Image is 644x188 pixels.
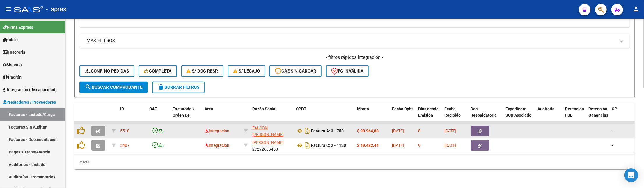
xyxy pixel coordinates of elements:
span: Retencion IIBB [565,106,584,118]
datatable-header-cell: Fecha Cpbt [390,103,416,128]
span: Conf. no pedidas [85,68,129,74]
span: [DATE] [392,129,404,133]
strong: $ 98.964,88 [357,129,379,133]
span: [DATE] [444,129,456,133]
mat-icon: menu [5,6,12,12]
mat-panel-title: MAS FILTROS [86,38,616,44]
span: Borrar Filtros [157,85,199,90]
i: Descargar documento [304,141,311,150]
span: Integración (discapacidad) [3,86,57,93]
button: CAE SIN CARGAR [269,65,322,77]
datatable-header-cell: Auditoria [535,103,563,128]
span: Facturado x Orden De [173,106,194,118]
span: [PERSON_NAME] [252,140,283,145]
span: CAE [149,106,157,111]
span: [DATE] [444,143,456,148]
span: Tesorería [3,49,25,55]
span: Buscar Comprobante [85,85,142,90]
button: Borrar Filtros [152,82,205,93]
span: - apres [46,3,66,16]
datatable-header-cell: Retencion IIBB [563,103,586,128]
span: 5407 [120,143,129,148]
datatable-header-cell: Monto [355,103,390,128]
div: 27287436691 [252,125,291,137]
span: CPBT [296,106,306,111]
span: Area [205,106,213,111]
span: Prestadores / Proveedores [3,99,56,105]
button: S/ Doc Resp. [181,65,224,77]
h4: - filtros rápidos Integración - [79,54,630,61]
datatable-header-cell: Fecha Recibido [442,103,468,128]
span: FC Inválida [331,68,363,74]
strong: Factura A: 3 - 758 [311,129,344,133]
button: Completa [139,65,177,77]
span: Firma Express [3,24,33,30]
span: ID [120,106,124,111]
strong: $ 49.482,44 [357,143,379,148]
datatable-header-cell: Retención Ganancias [586,103,609,128]
span: Sistema [3,62,22,68]
mat-icon: person [632,6,639,12]
mat-icon: search [85,84,92,91]
span: Integración [205,129,229,133]
span: 5510 [120,129,129,133]
datatable-header-cell: ID [118,103,147,128]
mat-expansion-panel-header: MAS FILTROS [79,34,630,48]
span: CAE SIN CARGAR [275,68,316,74]
datatable-header-cell: Doc Respaldatoria [468,103,503,128]
div: 2 total [74,155,635,169]
datatable-header-cell: Facturado x Orden De [170,103,202,128]
span: Monto [357,106,369,111]
datatable-header-cell: Días desde Emisión [416,103,442,128]
datatable-header-cell: Area [202,103,242,128]
span: 9 [418,143,421,148]
i: Descargar documento [304,126,311,135]
button: Conf. no pedidas [79,65,134,77]
datatable-header-cell: OP [609,103,633,128]
span: - [612,129,613,133]
span: S/ Doc Resp. [187,68,219,74]
div: 27292686450 [252,139,291,151]
button: Buscar Comprobante [79,82,148,93]
span: S/ legajo [233,68,260,74]
span: Retención Ganancias [588,106,608,118]
div: Open Intercom Messenger [624,168,638,182]
span: Fecha Recibido [444,106,461,118]
span: Inicio [3,37,18,43]
span: Padrón [3,74,22,80]
span: - [612,143,613,148]
datatable-header-cell: Expediente SUR Asociado [503,103,535,128]
span: OP [612,106,617,111]
datatable-header-cell: CAE [147,103,170,128]
datatable-header-cell: CPBT [294,103,355,128]
mat-icon: delete [157,84,164,91]
span: Días desde Emisión [418,106,439,118]
span: Doc Respaldatoria [471,106,497,118]
datatable-header-cell: Razón Social [250,103,294,128]
span: Integración [205,143,229,148]
button: S/ legajo [228,65,265,77]
span: [DATE] [392,143,404,148]
strong: Factura C: 2 - 1120 [311,143,346,148]
span: Expediente SUR Asociado [505,106,531,118]
span: Fecha Cpbt [392,106,413,111]
span: 8 [418,129,421,133]
span: Auditoria [537,106,555,111]
span: Completa [144,68,172,74]
span: FALCON [PERSON_NAME] [252,126,283,137]
button: FC Inválida [326,65,369,77]
span: Razón Social [252,106,276,111]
